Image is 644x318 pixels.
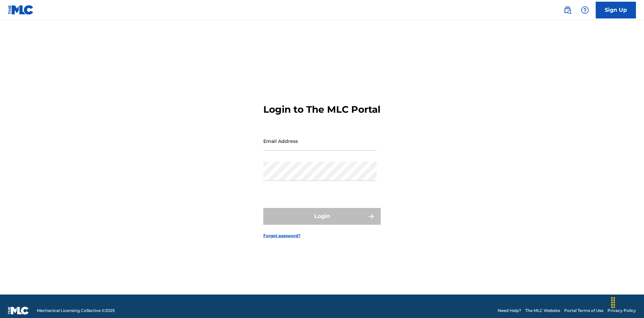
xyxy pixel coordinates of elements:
iframe: Chat Widget [610,286,644,318]
a: Portal Terms of Use [564,308,603,314]
img: MLC Logo [8,5,34,15]
img: logo [8,307,29,315]
a: Sign Up [596,2,636,18]
a: Public Search [561,3,574,17]
div: Drag [608,293,619,313]
a: The MLC Website [525,308,560,314]
img: help [581,6,589,14]
h3: Login to The MLC Portal [263,104,380,115]
a: Privacy Policy [607,308,636,314]
a: Forgot password? [263,233,301,239]
img: search [563,6,572,14]
div: Help [578,3,592,17]
a: Need Help? [498,308,521,314]
span: Mechanical Licensing Collective © 2025 [37,308,115,314]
